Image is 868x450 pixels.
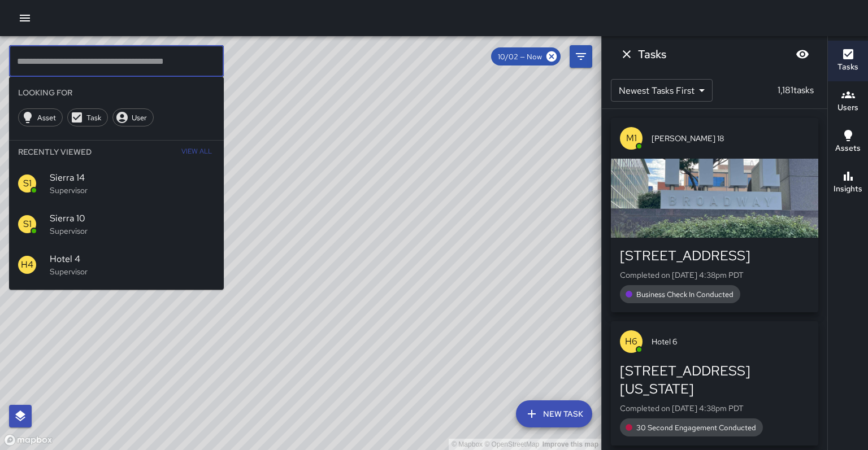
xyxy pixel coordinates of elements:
p: Supervisor [50,266,215,277]
button: H6Hotel 6[STREET_ADDRESS][US_STATE]Completed on [DATE] 4:38pm PDT30 Second Engagement Conducted [611,321,818,445]
span: [PERSON_NAME] 18 [652,133,809,144]
div: S1Sierra 10Supervisor [9,204,224,244]
h6: Insights [834,183,862,195]
div: S1Sierra 14Supervisor [9,163,224,204]
p: Supervisor [50,225,215,237]
p: H6 [625,335,637,348]
p: H4 [21,258,33,272]
button: View All [179,141,215,163]
span: Asset [31,113,62,123]
span: Business Check In Conducted [630,290,740,299]
span: 30 Second Engagement Conducted [630,423,763,432]
li: Recently Viewed [9,141,224,163]
div: H4Hotel 4Supervisor [9,244,224,285]
span: User [125,113,153,123]
button: Filters [570,45,592,68]
span: Task [80,113,107,123]
p: 1,181 tasks [773,84,818,97]
li: Looking For [9,81,224,104]
button: Users [828,81,868,122]
div: [STREET_ADDRESS][US_STATE] [620,362,809,398]
p: Completed on [DATE] 4:38pm PDT [620,269,809,281]
p: M1 [626,132,637,145]
h6: Assets [835,142,861,155]
div: [STREET_ADDRESS] [620,247,809,265]
button: Blur [791,43,814,65]
p: Supervisor [50,185,215,196]
h6: Tasks [837,61,858,73]
span: Sierra 14 [50,171,215,185]
span: Sierra 10 [50,212,215,225]
div: Asset [18,108,63,126]
h6: Users [837,102,858,114]
span: Hotel 4 [50,252,215,266]
div: Newest Tasks First [611,79,713,102]
div: User [112,108,154,126]
button: Insights [828,163,868,203]
span: Hotel 6 [652,336,809,347]
span: View All [181,143,212,161]
div: Task [67,108,108,126]
p: Completed on [DATE] 4:38pm PDT [620,403,809,414]
button: Assets [828,122,868,163]
h6: Tasks [638,45,666,63]
div: 10/02 — Now [491,47,561,65]
button: Dismiss [615,43,638,65]
p: S1 [23,177,32,190]
span: 10/02 — Now [491,52,549,62]
p: S1 [23,217,32,231]
button: M1[PERSON_NAME] 18[STREET_ADDRESS]Completed on [DATE] 4:38pm PDTBusiness Check In Conducted [611,118,818,312]
button: Tasks [828,41,868,81]
button: New Task [516,400,592,427]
